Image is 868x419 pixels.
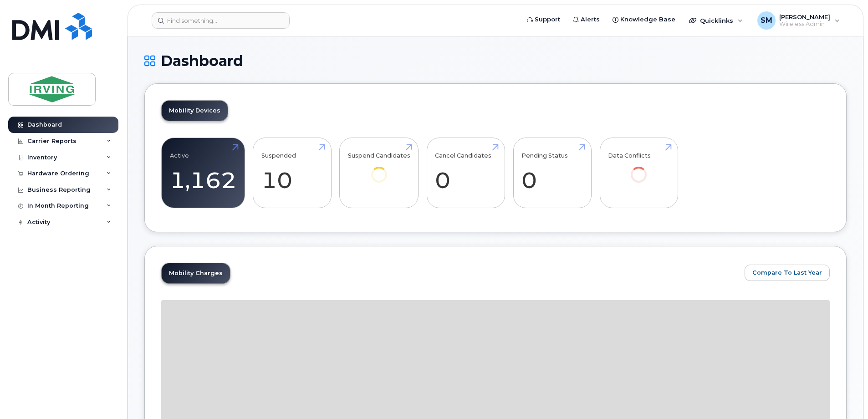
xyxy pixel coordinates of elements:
h1: Dashboard [144,53,847,69]
button: Compare To Last Year [745,265,830,281]
a: Active 1,162 [170,143,236,203]
a: Suspended 10 [261,143,323,203]
span: Compare To Last Year [752,268,822,277]
a: Cancel Candidates 0 [435,143,496,203]
a: Data Conflicts [608,143,669,195]
a: Pending Status 0 [521,143,583,203]
a: Suspend Candidates [348,143,410,195]
a: Mobility Devices [162,101,228,121]
a: Mobility Charges [162,263,230,283]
